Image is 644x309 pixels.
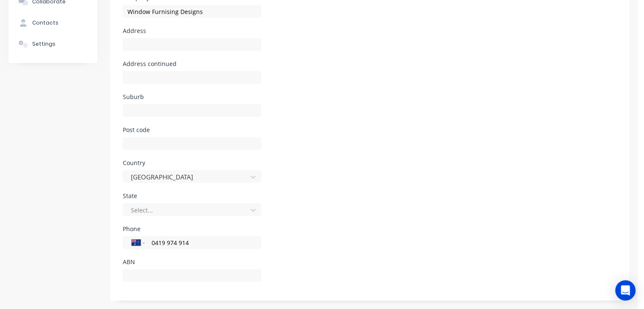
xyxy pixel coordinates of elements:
div: Address [123,28,261,34]
div: Open Intercom Messenger [615,280,636,301]
button: Contacts [8,12,97,33]
div: ABN [123,259,261,265]
div: Suburb [123,94,261,100]
div: Phone [123,226,261,232]
button: Settings [8,33,97,55]
div: Post code [123,127,261,133]
div: Contacts [32,19,58,27]
div: Address continued [123,61,261,67]
div: Country [123,160,261,166]
div: Settings [32,40,55,48]
div: State [123,193,261,199]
